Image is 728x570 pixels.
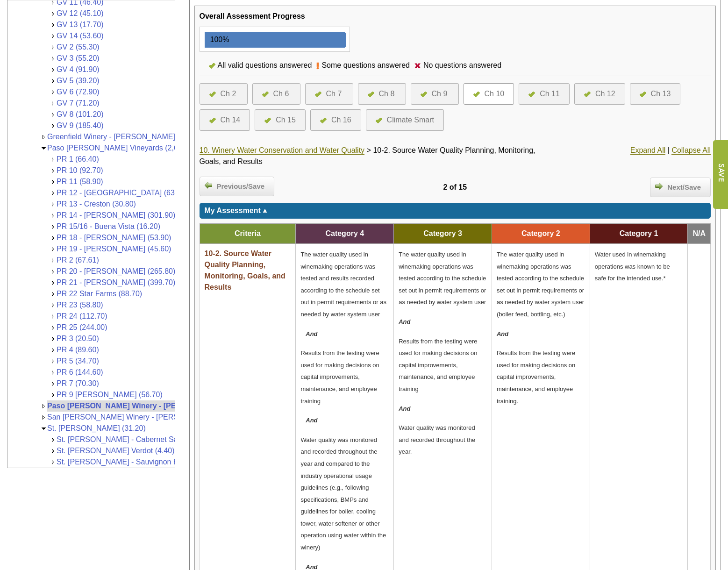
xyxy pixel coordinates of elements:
[209,118,216,123] img: icon-all-questions-answered.png
[414,63,421,68] img: icon-no-questions-answered.png
[319,60,414,71] div: Some questions answered
[57,458,218,466] a: St. [PERSON_NAME] - Sauvignon Blanc (10.90)
[57,110,104,118] a: GV 8 (101.20)
[320,118,327,123] img: icon-all-questions-answered.png
[584,92,591,97] img: icon-all-questions-answered.png
[209,63,215,69] img: icon-all-questions-answered.png
[262,88,291,100] a: Ch 6
[57,357,99,365] a: PR 5 (34.70)
[57,267,175,275] a: PR 20 - [PERSON_NAME] (265.80)
[57,245,171,253] a: PR 19 - [PERSON_NAME] (45.60)
[57,368,103,376] a: PR 6 (144.60)
[57,200,136,208] a: PR 13 - Creston (30.80)
[273,88,289,100] div: Ch 6
[630,146,666,155] a: Expand All
[387,114,434,126] div: Climate Smart
[671,146,711,155] a: Collapse All
[57,9,104,17] a: GV 12 (45.10)
[57,211,175,219] a: PR 14 - [PERSON_NAME] (301.90)
[57,323,107,331] a: PR 25 (244.00)
[47,424,146,432] a: St. [PERSON_NAME] (31.20)
[57,335,99,342] a: PR 3 (20.50)
[300,251,386,318] span: The water quality used in winemaking operations was tested and results recorded according to the ...
[47,144,199,152] a: Paso [PERSON_NAME] Vineyards (2,670.30)
[497,330,508,337] span: And
[263,209,267,213] img: sort_arrow_up.gif
[713,140,728,209] input: Submit
[421,88,449,100] a: Ch 9
[315,88,343,100] a: Ch 7
[443,183,467,191] span: 2 of 15
[57,312,107,320] a: PR 24 (112.70)
[421,92,427,97] img: icon-all-questions-answered.png
[57,54,100,62] a: GV 3 (55.20)
[200,146,365,155] a: 10. Winery Water Conservation and Water Quality
[57,43,100,51] a: GV 2 (55.30)
[399,338,477,392] span: Results from the testing were used for making decisions on capital improvements, maintenance, and...
[584,88,615,100] a: Ch 12
[315,92,321,97] img: icon-all-questions-answered.png
[57,379,99,387] a: PR 7 (70.30)
[200,177,275,196] a: Previous/Save
[528,88,560,100] a: Ch 11
[497,251,584,318] span: The water quality used in winemaking operations was tested according to the schedule set out in p...
[57,189,187,197] a: PR 12 - [GEOGRAPHIC_DATA] (63.30)
[57,99,100,107] a: GV 7 (71.20)
[368,92,374,97] img: icon-all-questions-answered.png
[47,402,346,410] a: Paso [PERSON_NAME] Winery - [PERSON_NAME] Vineyards & Wines (1,064,841.00)
[209,88,238,100] a: Ch 2
[221,88,236,100] div: Ch 2
[367,146,371,154] span: >
[300,349,379,404] span: Results from the testing were used for making decisions on capital improvements, maintenance, and...
[640,88,671,100] a: Ch 13
[209,92,216,97] img: icon-all-questions-answered.png
[212,181,270,192] span: Previous/Save
[368,88,396,100] a: Ch 8
[379,88,395,100] div: Ch 8
[497,349,575,404] span: Results from the testing were used for making decisions on capital improvements, maintenance, and...
[668,146,670,154] span: |
[221,114,241,126] div: Ch 14
[376,118,382,123] img: icon-all-questions-answered.png
[651,88,671,100] div: Ch 13
[663,182,706,193] span: Next/Save
[57,290,142,298] a: PR 22 Star Farms (88.70)
[57,155,99,163] a: PR 1 (66.40)
[316,62,319,70] img: icon-some-questions-answered.png
[276,114,296,126] div: Ch 15
[296,224,394,244] td: Category 4
[399,318,410,325] strong: And
[300,436,386,551] span: Water quality was monitored and recorded throughout the year and compared to the industry operati...
[399,424,475,455] span: Water quality was monitored and recorded throughout the year.
[432,88,448,100] div: Ch 9
[57,301,103,309] a: PR 23 (58.80)
[492,224,590,244] td: Category 2
[264,118,271,123] img: icon-all-questions-answered.png
[688,224,711,244] td: N/A
[376,114,434,126] a: Climate Smart
[595,251,670,282] span: Water used in winemaking operations was known to be safe for the intended use.*
[528,92,535,97] img: icon-all-questions-answered.png
[205,181,212,189] img: arrow_left.png
[57,32,104,40] a: GV 14 (53.60)
[421,60,506,71] div: No questions answered
[57,391,163,399] a: PR 9 [PERSON_NAME] (56.70)
[205,207,261,214] span: My Assessment
[473,92,480,97] img: icon-all-questions-answered.png
[57,256,99,264] a: PR 2 (67.61)
[215,60,317,71] div: All valid questions answered
[306,330,317,337] em: And
[640,92,646,97] img: icon-all-questions-answered.png
[57,77,100,85] a: GV 5 (39.20)
[540,88,560,100] div: Ch 11
[331,114,351,126] div: Ch 16
[206,33,229,47] div: 100%
[595,88,615,100] div: Ch 12
[47,413,294,421] a: San [PERSON_NAME] Winery - [PERSON_NAME] Vineyards & Wines (0)
[57,65,100,73] a: GV 4 (91.90)
[485,88,505,100] div: Ch 10
[205,249,285,291] span: 10-2. Source Water Quality Planning, Monitoring, Goals, and Results
[57,121,104,129] a: GV 9 (185.40)
[399,251,486,306] span: The water quality used in winemaking operations was tested according to the schedule set out in p...
[57,21,104,28] a: GV 13 (17.70)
